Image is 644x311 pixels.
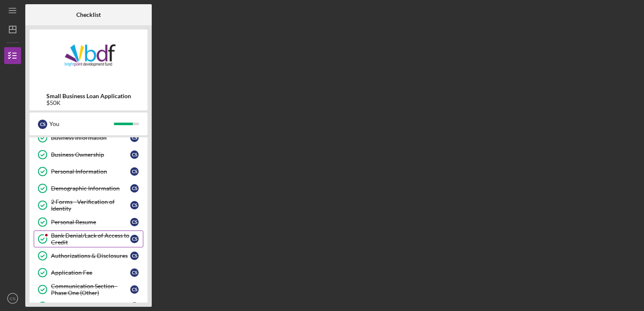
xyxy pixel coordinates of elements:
div: C S [130,252,139,260]
a: Communication Section - Phase One (Other)CS [34,281,143,298]
div: Personal Information [51,168,130,175]
div: C S [130,184,139,193]
div: You [49,117,114,131]
div: Communication Section - Phase One (Other) [51,283,130,296]
div: 2 Forms - Verification of Identity [51,198,130,212]
div: Application Fee [51,269,130,276]
a: Business OwnershipCS [34,146,143,163]
div: $50K [46,99,131,106]
a: Personal InformationCS [34,163,143,180]
div: C S [130,134,139,142]
a: Business InformationCS [34,129,143,146]
div: C S [130,201,139,209]
a: Demographic InformationCS [34,180,143,197]
a: Authorizations & DisclosuresCS [34,247,143,264]
div: Bank Denial/Lack of Access to Credit [51,232,130,246]
a: Personal ResumeCS [34,214,143,231]
button: CS [4,290,21,307]
b: Checklist [76,11,101,18]
div: C S [130,285,139,294]
img: Product logo [30,34,148,84]
div: C S [130,235,139,243]
a: 2 Forms - Verification of IdentityCS [34,197,143,214]
text: CS [10,296,15,301]
div: C S [130,302,139,311]
div: C S [130,150,139,159]
a: Application FeeCS [34,264,143,281]
div: C S [130,218,139,226]
a: Bank Denial/Lack of Access to CreditCS [34,231,143,247]
div: Demographic Information [51,185,130,192]
div: Authorizations & Disclosures [51,252,130,259]
div: Business Information [51,134,130,141]
div: C S [130,167,139,176]
b: Small Business Loan Application [46,93,131,99]
div: Personal Resume [51,219,130,225]
div: C S [38,120,47,129]
div: C S [130,268,139,277]
div: Business Ownership [51,151,130,158]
